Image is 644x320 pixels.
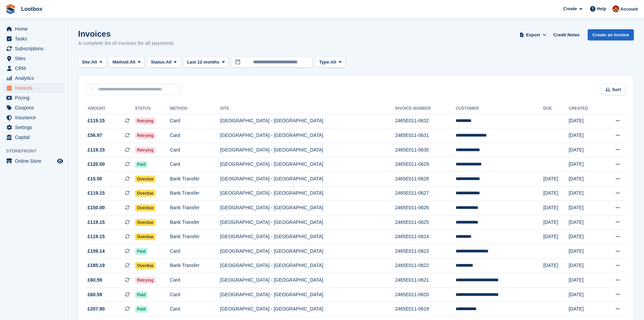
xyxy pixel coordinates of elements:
[569,273,602,288] td: [DATE]
[170,259,220,273] td: Bank Transfer
[170,172,220,186] td: Bank Transfer
[3,44,64,53] a: menu
[82,59,91,66] span: Site:
[135,161,148,168] span: Paid
[518,29,548,40] button: Export
[395,186,456,201] td: 2465E011-0627
[170,103,220,114] th: Method
[15,34,56,43] span: Tasks
[135,306,148,313] span: Paid
[569,244,602,259] td: [DATE]
[88,305,105,313] span: £207.90
[543,186,569,201] td: [DATE]
[551,29,582,40] a: Credit Notes
[395,103,456,114] th: Invoice Number
[135,118,156,124] span: Retrying
[220,215,395,230] td: [GEOGRAPHIC_DATA] - [GEOGRAPHIC_DATA]
[569,201,602,215] td: [DATE]
[135,147,156,154] span: Retrying
[135,190,156,197] span: Overdue
[569,103,602,114] th: Created
[88,146,105,154] span: £119.15
[569,114,602,128] td: [DATE]
[5,4,16,14] img: stora-icon-8386f47178a22dfd0bd8f6a31ec36ba5ce8667c1dd55bd0f319d3a0aa187defe.svg
[88,204,105,211] span: £150.00
[88,262,105,269] span: £185.19
[135,233,156,240] span: Overdue
[78,57,106,68] button: Site: All
[220,259,395,273] td: [GEOGRAPHIC_DATA] - [GEOGRAPHIC_DATA]
[620,6,638,13] span: Account
[395,157,456,172] td: 2465E011-0629
[147,57,180,68] button: Status: All
[109,57,145,68] button: Method: All
[15,156,56,166] span: Online Store
[569,287,602,302] td: [DATE]
[170,114,220,128] td: Card
[183,57,228,68] button: Last 12 months
[88,175,102,182] span: £15.00
[569,259,602,273] td: [DATE]
[88,233,105,240] span: £119.15
[569,172,602,186] td: [DATE]
[170,230,220,244] td: Bank Transfer
[563,5,577,12] span: Create
[88,117,105,124] span: £119.15
[569,215,602,230] td: [DATE]
[220,287,395,302] td: [GEOGRAPHIC_DATA] - [GEOGRAPHIC_DATA]
[78,29,174,38] h1: Invoices
[15,73,56,83] span: Analytics
[3,54,64,63] a: menu
[220,143,395,157] td: [GEOGRAPHIC_DATA] - [GEOGRAPHIC_DATA]
[395,143,456,157] td: 2465E011-0630
[15,113,56,122] span: Insurance
[135,219,156,226] span: Overdue
[220,273,395,288] td: [GEOGRAPHIC_DATA] - [GEOGRAPHIC_DATA]
[3,64,64,73] a: menu
[395,230,456,244] td: 2465E011-0624
[395,201,456,215] td: 2465E011-0626
[597,5,606,12] span: Help
[135,103,170,114] th: Status
[170,157,220,172] td: Card
[315,57,345,68] button: Type: All
[395,287,456,302] td: 2465E011-0620
[135,291,148,298] span: Paid
[220,103,395,114] th: Site
[170,128,220,143] td: Card
[15,24,56,34] span: Home
[3,156,64,166] a: menu
[135,262,156,269] span: Overdue
[220,114,395,128] td: [GEOGRAPHIC_DATA] - [GEOGRAPHIC_DATA]
[187,59,219,66] span: Last 12 months
[56,157,64,165] a: Preview store
[170,201,220,215] td: Bank Transfer
[166,59,172,66] span: All
[170,302,220,317] td: Card
[170,273,220,288] td: Card
[612,5,619,12] img: Chad Brown
[18,3,45,15] a: Lootbox
[456,103,543,114] th: Customer
[612,86,621,93] span: Sort
[88,277,102,284] span: £60.59
[15,93,56,103] span: Pricing
[319,59,331,66] span: Type:
[135,205,156,211] span: Overdue
[331,59,336,66] span: All
[3,113,64,122] a: menu
[543,103,569,114] th: Due
[220,128,395,143] td: [GEOGRAPHIC_DATA] - [GEOGRAPHIC_DATA]
[15,64,56,73] span: CRM
[88,190,105,197] span: £119.15
[3,24,64,34] a: menu
[395,128,456,143] td: 2465E011-0631
[3,73,64,83] a: menu
[3,34,64,43] a: menu
[15,123,56,132] span: Settings
[170,143,220,157] td: Card
[395,114,456,128] td: 2465E011-0632
[88,291,102,298] span: £60.59
[588,29,634,40] a: Create an Invoice
[395,172,456,186] td: 2465E011-0628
